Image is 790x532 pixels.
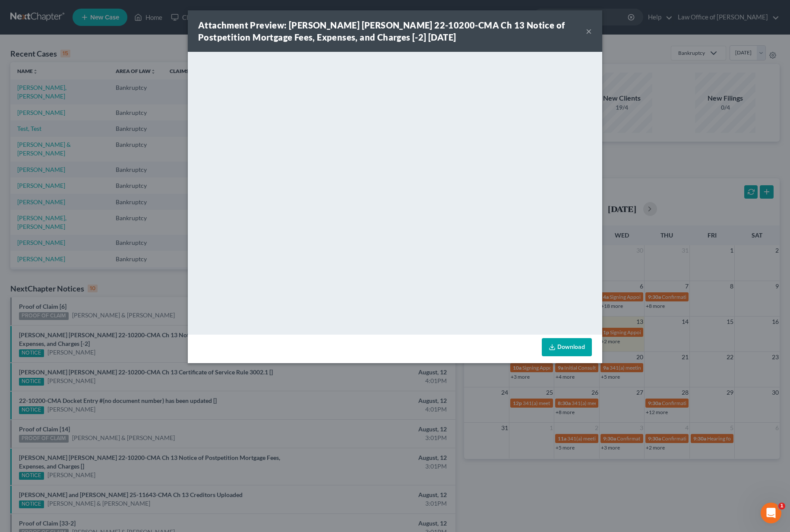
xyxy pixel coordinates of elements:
[542,338,592,356] a: Download
[761,503,781,523] iframe: Intercom live chat
[778,503,785,510] span: 1
[586,26,592,36] button: ×
[198,20,565,42] strong: Attachment Preview: [PERSON_NAME] [PERSON_NAME] 22-10200-CMA Ch 13 Notice of Postpetition Mortgag...
[188,52,602,332] iframe: <object ng-attr-data='[URL][DOMAIN_NAME]' type='application/pdf' width='100%' height='650px'></ob...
